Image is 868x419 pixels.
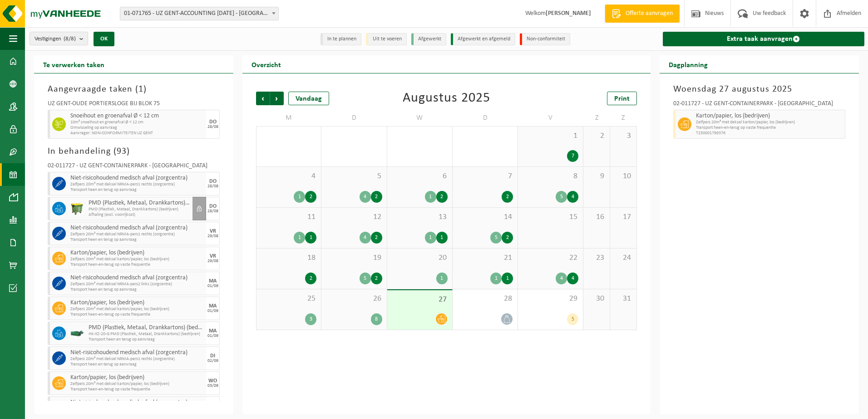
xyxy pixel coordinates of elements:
[138,85,143,94] span: 1
[70,262,204,268] span: Transport heen-en-terug op vaste frequentie
[207,209,218,214] div: 28/08
[89,207,190,212] span: PMD (Plastiek, Metaal, Drankkartons) (bedrijven)
[371,273,382,284] div: 2
[261,294,316,304] span: 25
[120,7,279,20] span: 01-071765 - UZ GENT-ACCOUNTING 0 BC - GENT
[207,359,218,363] div: 02/09
[520,33,570,45] li: Non-conformiteit
[451,33,515,45] li: Afgewerkt en afgemeld
[696,125,843,131] span: Transport heen-en-terug op vaste frequentie
[403,92,490,105] div: Augustus 2025
[209,278,217,284] div: MA
[588,253,605,263] span: 23
[556,273,567,284] div: 4
[305,232,316,244] div: 1
[30,32,88,45] button: Vestigingen(8/8)
[502,273,513,284] div: 1
[371,191,382,203] div: 2
[326,294,382,304] span: 26
[89,212,190,218] span: Afhaling (excl. voorrijkost)
[207,309,218,313] div: 01/09
[210,253,216,259] div: VR
[360,232,371,244] div: 4
[207,184,218,189] div: 28/08
[70,249,204,257] span: Karton/papier, los (bedrijven)
[70,356,204,362] span: Zelfpers 20m³ met deksel NRMA-pers1 rechts (zorgcentra)
[502,232,513,244] div: 2
[610,110,637,126] td: Z
[207,259,218,263] div: 29/08
[411,33,446,45] li: Afgewerkt
[583,110,610,126] td: Z
[567,273,578,284] div: 4
[436,232,448,244] div: 1
[321,33,361,45] li: In te plannen
[209,179,217,184] div: DO
[663,32,864,46] a: Extra taak aanvragen
[567,150,578,162] div: 7
[207,334,218,338] div: 01/09
[89,324,204,331] span: PMD (Plastiek, Metaal, Drankkartons) (bedrijven)
[321,110,387,126] td: D
[70,187,204,193] span: Transport heen en terug op aanvraag
[457,294,513,304] span: 28
[70,125,204,131] span: Omwisseling op aanvraag
[261,212,316,222] span: 11
[70,232,204,237] span: Zelfpers 20m³ met deksel NRMA-pers1 rechts (zorgcentra)
[94,32,114,46] button: OK
[294,191,305,203] div: 1
[696,112,843,120] span: Karton/papier, los (bedrijven)
[371,232,382,244] div: 2
[556,191,567,203] div: 5
[89,337,204,342] span: Transport heen en terug op aanvraag
[523,253,578,263] span: 22
[523,294,578,304] span: 29
[70,374,204,381] span: Karton/papier, los (bedrijven)
[89,200,190,207] span: PMD (Plastiek, Metaal, Drankkartons) (bedrijven)
[70,362,204,367] span: Transport heen en terug op aanvraag
[70,299,204,307] span: Karton/papier, los (bedrijven)
[326,171,382,181] span: 5
[392,253,448,263] span: 20
[70,387,204,392] span: Transport heen-en-terug op vaste frequentie
[490,273,502,284] div: 1
[360,273,371,284] div: 5
[673,101,845,110] div: 02-011727 - UZ GENT-CONTAINERPARK - [GEOGRAPHIC_DATA]
[457,253,513,263] span: 21
[523,131,578,141] span: 1
[48,145,220,158] h3: In behandeling ( )
[588,131,605,141] span: 2
[615,294,632,304] span: 31
[673,83,845,96] h3: Woensdag 27 augustus 2025
[326,253,382,263] span: 19
[70,282,204,287] span: Zelfpers 20m³ met deksel NRMA-pers2 links (zorgcentra)
[588,212,605,222] span: 16
[696,120,843,125] span: Zelfpers 20m³ met deksel karton/papier, los (bedrijven)
[70,120,204,125] span: 10m³ snoeihout en groenafval Ø < 12 cm
[70,349,204,356] span: Niet-risicohoudend medisch afval (zorgcentra)
[490,232,502,244] div: 5
[436,273,448,284] div: 1
[696,131,843,136] span: T250001799376
[70,307,204,312] span: Zelfpers 20m³ met deksel karton/papier, los (bedrijven)
[70,257,204,262] span: Zelfpers 20m³ met deksel karton/papier, los (bedrijven)
[371,313,382,325] div: 8
[614,95,630,102] span: Print
[120,7,278,20] span: 01-071765 - UZ GENT-ACCOUNTING 0 BC - GENT
[207,125,218,129] div: 28/08
[70,381,204,387] span: Zelfpers 20m³ met deksel karton/papier, los (bedrijven)
[70,274,204,282] span: Niet-risicohoudend medisch afval (zorgcentra)
[209,204,217,209] div: DO
[567,313,578,325] div: 5
[615,171,632,181] span: 10
[588,171,605,181] span: 9
[425,191,436,203] div: 1
[208,378,217,384] div: WO
[242,55,290,73] h2: Overzicht
[209,303,217,309] div: MA
[256,92,270,105] span: Vorige
[89,331,204,337] span: HK-XZ-20-G PMD (Plastiek, Metaal, Drankkartons) (bedrijven)
[261,253,316,263] span: 18
[70,399,204,406] span: Niet-risicohoudend medisch afval (zorgcentra)
[70,312,204,317] span: Transport heen-en-terug op vaste frequentie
